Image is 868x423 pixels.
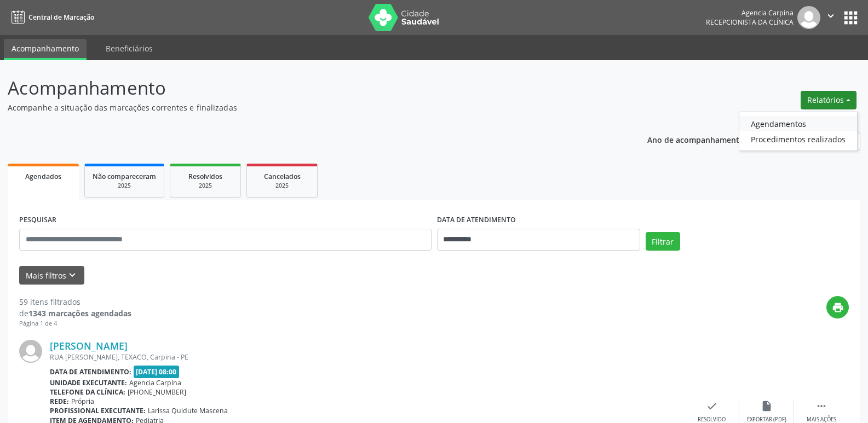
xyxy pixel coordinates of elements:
button: Filtrar [646,232,680,251]
label: PESQUISAR [19,212,56,229]
label: DATA DE ATENDIMENTO [437,212,516,229]
span: Agencia Carpina [129,378,181,387]
button: apps [841,8,860,27]
a: Beneficiários [98,39,160,58]
div: 2025 [178,182,233,190]
button: Mais filtroskeyboard_arrow_down [19,266,84,285]
p: Ano de acompanhamento [647,132,744,146]
b: Rede: [50,397,69,406]
span: Cancelados [264,172,301,181]
a: Acompanhamento [4,39,87,60]
a: [PERSON_NAME] [50,340,128,352]
i:  [815,400,827,412]
span: Recepcionista da clínica [706,18,794,27]
span: Agendados [25,172,61,181]
div: de [19,308,131,319]
img: img [797,6,820,29]
b: Unidade executante: [50,378,127,387]
p: Acompanhe a situação das marcações correntes e finalizadas [8,102,605,113]
b: Profissional executante: [50,406,146,415]
a: Central de Marcação [8,8,94,26]
i: insert_drive_file [761,400,773,412]
b: Data de atendimento: [50,367,131,376]
div: RUA [PERSON_NAME], TEXACO, Carpina - PE [50,352,685,362]
span: Resolvidos [188,172,222,181]
button: Relatórios [801,91,856,109]
span: [DATE] 08:00 [134,366,180,378]
span: Central de Marcação [28,13,94,22]
i: check [706,400,718,412]
strong: 1343 marcações agendadas [28,308,131,318]
span: Própria [71,397,94,406]
button:  [820,6,841,29]
img: img [19,340,42,363]
button: print [826,296,849,318]
i: print [832,302,844,314]
i:  [825,10,837,22]
div: Agencia Carpina [706,8,794,18]
div: 2025 [255,182,309,190]
b: Telefone da clínica: [50,387,125,397]
div: Página 1 de 4 [19,319,131,328]
ul: Relatórios [739,112,858,151]
i: keyboard_arrow_down [66,269,78,281]
div: 59 itens filtrados [19,296,131,308]
span: Não compareceram [93,172,156,181]
p: Acompanhamento [8,74,605,102]
span: Larissa Quidute Mascena [148,406,228,415]
span: [PHONE_NUMBER] [128,387,186,397]
div: 2025 [93,182,156,190]
a: Agendamentos [739,116,857,131]
a: Procedimentos realizados [739,131,857,147]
